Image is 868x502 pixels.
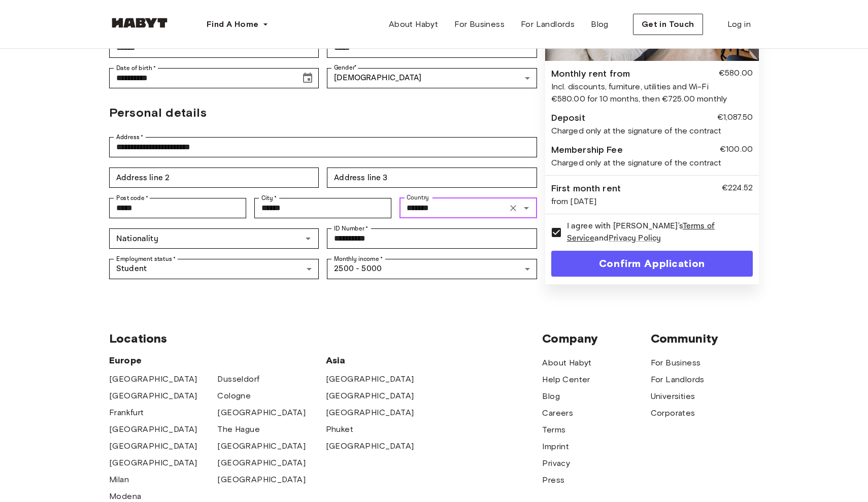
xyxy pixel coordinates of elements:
button: Open [519,201,533,215]
a: Blog [583,14,617,35]
label: ID Number [334,224,368,233]
div: Student [109,259,319,279]
div: €1,087.50 [717,111,753,125]
span: Milan [109,474,129,486]
a: Dusseldorf [217,373,259,385]
a: Help Center [542,374,590,386]
a: Imprint [542,441,569,453]
span: Log in [727,18,751,30]
img: Habyt [109,18,170,28]
button: Open [301,231,315,246]
a: Privacy [542,457,570,470]
span: Locations [109,331,542,346]
a: [GEOGRAPHIC_DATA] [326,440,414,452]
label: Gender * [334,63,357,72]
div: €580.00 [719,67,753,81]
a: For Landlords [651,374,705,386]
a: Corporates [651,407,695,419]
a: About Habyt [542,357,591,369]
a: Phuket [326,423,353,436]
label: City [261,193,277,203]
div: €100.00 [720,143,753,157]
a: Privacy Policy [609,233,661,244]
span: Get in Touch [642,18,694,30]
a: Frankfurt [109,407,144,419]
span: Blog [591,18,609,30]
button: Confirm Application [551,251,753,277]
span: Company [542,331,650,346]
span: Cologne [217,390,251,402]
div: First month rent [551,182,621,195]
h2: Personal details [109,104,537,122]
a: [GEOGRAPHIC_DATA] [217,474,306,486]
div: Deposit [551,111,585,125]
button: Choose date, selected date is Aug 18, 1999 [297,68,318,88]
div: Charged only at the signature of the contract [551,125,753,137]
div: Incl. discounts, furniture, utilities and Wi-Fi [551,81,753,93]
a: [GEOGRAPHIC_DATA] [109,390,197,402]
a: For Landlords [513,14,583,35]
a: For Business [651,357,701,369]
a: [GEOGRAPHIC_DATA] [217,440,306,452]
span: Europe [109,354,326,366]
label: Monthly income [334,254,383,263]
button: Clear [506,201,520,215]
span: For Business [454,18,505,30]
label: Address [116,132,144,142]
div: 2500 - 5000 [327,259,537,279]
a: For Business [446,14,513,35]
a: [GEOGRAPHIC_DATA] [326,390,414,402]
a: [GEOGRAPHIC_DATA] [217,457,306,469]
div: Charged only at the signature of the contract [551,157,753,169]
div: Membership Fee [551,143,623,157]
label: Post code [116,193,149,203]
div: [DEMOGRAPHIC_DATA] [327,68,537,88]
span: Press [542,474,564,486]
a: [GEOGRAPHIC_DATA] [217,407,306,419]
a: Blog [542,390,560,403]
a: The Hague [217,423,260,436]
a: About Habyt [381,14,446,35]
a: Terms [542,424,565,436]
a: Careers [542,407,573,419]
a: [GEOGRAPHIC_DATA] [109,457,197,469]
a: Log in [719,14,759,35]
div: from [DATE] [551,195,753,208]
a: [GEOGRAPHIC_DATA] [326,373,414,385]
a: Universities [651,390,695,403]
div: €580.00 for 10 months, then €725.00 monthly [551,93,753,105]
label: Date of birth [116,63,156,73]
label: Country [407,193,429,202]
span: Asia [326,354,434,366]
div: €224.52 [722,182,753,195]
span: Find A Home [207,18,258,30]
button: Get in Touch [633,14,703,35]
a: [GEOGRAPHIC_DATA] [109,440,197,452]
a: [GEOGRAPHIC_DATA] [326,407,414,419]
a: [GEOGRAPHIC_DATA] [109,423,197,436]
a: [GEOGRAPHIC_DATA] [109,373,197,385]
span: For Landlords [521,18,575,30]
label: Employment status [116,254,176,263]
